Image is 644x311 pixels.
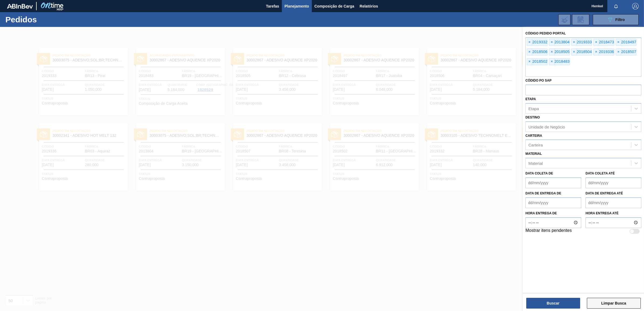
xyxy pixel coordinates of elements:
img: Logout [632,3,639,9]
div: 2018483 [549,58,570,65]
span: Relatórios [360,3,378,9]
span: × [527,58,532,65]
span: Planejamento [285,3,309,9]
div: 2018507 [616,48,636,55]
div: 2018504 [571,48,592,55]
span: × [527,39,532,46]
label: Material [525,152,542,156]
div: 2018502 [527,58,548,65]
div: Importar Negociações dos Pedidos [558,14,570,25]
div: Material [528,161,543,166]
span: × [572,49,577,55]
label: Carteira [525,134,542,138]
input: dd/mm/yyyy [525,177,581,188]
span: × [549,58,554,65]
span: Tarefas [266,3,279,9]
input: dd/mm/yyyy [586,177,641,188]
label: Hora entrega de [525,209,581,217]
h1: Pedidos [5,16,89,23]
label: Data coleta de [525,172,553,175]
span: × [549,49,554,55]
label: Código Pedido Portal [525,32,566,35]
div: Solicitação de Revisão de Pedidos [572,14,589,25]
button: Filtro [593,14,639,25]
label: Hora entrega até [586,209,641,217]
label: Destino [525,116,540,119]
label: Códido PO SAP [525,79,552,82]
span: Filtro [615,18,625,22]
div: Unidade de Negócio [528,124,565,129]
div: 2019336 [593,48,614,55]
span: × [616,39,621,46]
span: × [616,49,621,55]
img: TNhmsLtSVTkK8tSr43FrP2fwEKptu5GPRR3wAAAABJRU5ErkJggg== [7,4,33,9]
span: × [527,49,532,55]
span: × [594,49,599,55]
div: 2018473 [593,39,614,46]
span: Composição de Carga [314,3,354,9]
span: × [572,39,577,46]
div: 2019332 [527,39,548,46]
input: dd/mm/yyyy [525,197,581,208]
div: 2019333 [571,39,592,46]
div: 2018505 [549,48,570,55]
input: dd/mm/yyyy [586,197,641,208]
div: 2018497 [616,39,636,46]
label: Data coleta até [586,172,615,175]
label: Data de Entrega de [525,191,561,195]
label: Mostrar itens pendentes [525,228,572,235]
span: × [594,39,599,46]
div: Etapa [528,106,539,111]
div: 2018506 [527,48,548,55]
button: Notificações [607,2,625,10]
label: Etapa [525,97,536,101]
span: × [549,39,554,46]
div: Carteira [528,143,543,147]
div: 2013804 [549,39,570,46]
label: Data de Entrega até [586,191,623,195]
